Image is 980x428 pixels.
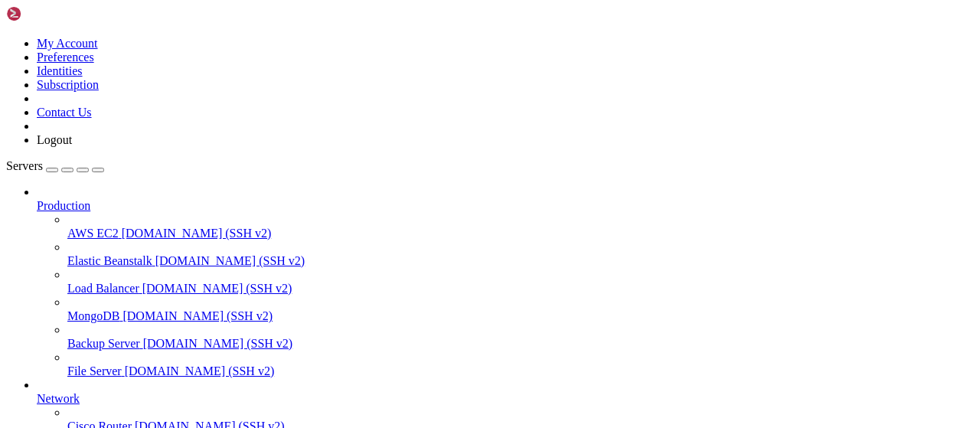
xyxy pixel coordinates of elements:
[67,227,974,240] a: AWS EC2 [DOMAIN_NAME] (SSH v2)
[142,282,292,295] span: [DOMAIN_NAME] (SSH v2)
[122,227,272,240] span: [DOMAIN_NAME] (SSH v2)
[37,51,94,64] a: Preferences
[37,199,90,212] span: Production
[67,296,974,323] li: MongoDB [DOMAIN_NAME] (SSH v2)
[37,185,974,378] li: Production
[143,337,293,350] span: [DOMAIN_NAME] (SSH v2)
[67,254,152,267] span: Elastic Beanstalk
[125,364,275,377] span: [DOMAIN_NAME] (SSH v2)
[155,254,305,267] span: [DOMAIN_NAME] (SSH v2)
[37,64,83,77] a: Identities
[67,364,122,377] span: File Server
[67,240,974,268] li: Elastic Beanstalk [DOMAIN_NAME] (SSH v2)
[67,213,974,240] li: AWS EC2 [DOMAIN_NAME] (SSH v2)
[37,78,99,91] a: Subscription
[67,323,974,351] li: Backup Server [DOMAIN_NAME] (SSH v2)
[6,6,94,21] img: Shellngn
[37,106,92,119] a: Contact Us
[67,364,974,378] a: File Server [DOMAIN_NAME] (SSH v2)
[37,392,80,405] span: Network
[67,337,974,351] a: Backup Server [DOMAIN_NAME] (SSH v2)
[67,282,139,295] span: Load Balancer
[67,227,119,240] span: AWS EC2
[67,337,140,350] span: Backup Server
[37,37,98,50] a: My Account
[122,309,273,322] span: [DOMAIN_NAME] (SSH v2)
[37,392,974,406] a: Network
[67,309,974,323] a: MongoDB [DOMAIN_NAME] (SSH v2)
[6,159,43,172] span: Servers
[67,268,974,296] li: Load Balancer [DOMAIN_NAME] (SSH v2)
[67,254,974,268] a: Elastic Beanstalk [DOMAIN_NAME] (SSH v2)
[67,282,974,296] a: Load Balancer [DOMAIN_NAME] (SSH v2)
[37,133,72,146] a: Logout
[67,351,974,378] li: File Server [DOMAIN_NAME] (SSH v2)
[37,199,974,213] a: Production
[6,159,104,172] a: Servers
[67,309,119,322] span: MongoDB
